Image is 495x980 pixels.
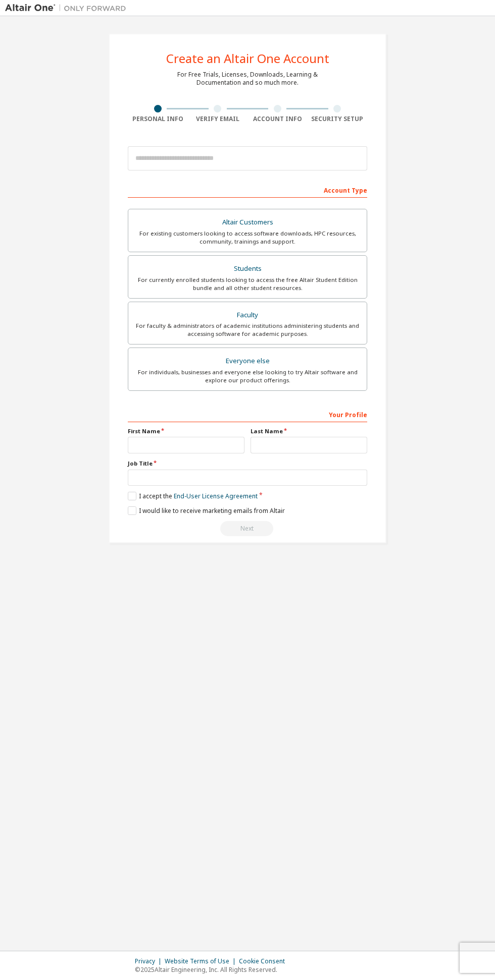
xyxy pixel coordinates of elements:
[134,276,361,292] div: For currently enrolled students looking to access the free Altair Student Edition bundle and all ...
[128,492,258,500] label: I accept the
[134,262,361,276] div: Students
[134,308,361,322] div: Faculty
[134,229,361,246] div: For existing customers looking to access software downloads, HPC resources, community, trainings ...
[165,957,239,965] div: Website Terms of Use
[308,115,368,123] div: Security Setup
[177,71,318,87] div: For Free Trials, Licenses, Downloads, Learning & Documentation and so much more.
[174,492,258,500] a: End-User License Agreement
[247,115,308,123] div: Account Info
[128,406,367,422] div: Your Profile
[134,215,361,229] div: Altair Customers
[134,322,361,338] div: For faculty & administrators of academic institutions administering students and accessing softwa...
[251,427,367,435] label: Last Name
[239,957,291,965] div: Cookie Consent
[5,3,131,13] img: Altair One
[128,115,188,123] div: Personal Info
[134,368,361,384] div: For individuals, businesses and everyone else looking to try Altair software and explore our prod...
[166,52,329,65] div: Create an Altair One Account
[188,115,248,123] div: Verify Email
[134,354,361,368] div: Everyone else
[135,957,165,965] div: Privacy
[128,506,285,515] label: I would like to receive marketing emails from Altair
[128,459,367,468] label: Job Title
[135,965,291,974] p: © 2025 Altair Engineering, Inc. All Rights Reserved.
[128,182,367,198] div: Account Type
[128,427,244,435] label: First Name
[128,521,367,536] div: Read and acccept EULA to continue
